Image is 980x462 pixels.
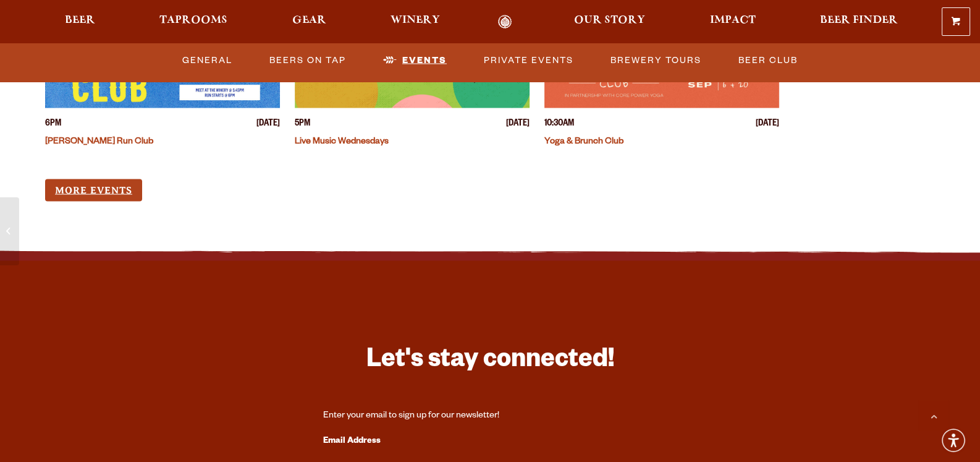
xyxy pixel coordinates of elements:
[812,15,906,29] a: Beer Finder
[65,15,95,25] span: Beer
[295,118,310,131] span: 5PM
[323,410,657,422] div: Enter your email to sign up for our newsletter!
[606,46,706,75] a: Brewery Tours
[292,15,326,25] span: Gear
[323,344,657,380] h3: Let's stay connected!
[506,118,530,131] span: [DATE]
[733,46,803,75] a: Beer Club
[256,118,280,131] span: [DATE]
[756,118,779,131] span: [DATE]
[820,15,898,25] span: Beer Finder
[940,427,967,454] div: Accessibility Menu
[159,15,227,25] span: Taprooms
[57,15,103,29] a: Beer
[566,15,653,29] a: Our Story
[391,15,440,25] span: Winery
[45,137,153,147] a: [PERSON_NAME] Run Club
[710,15,756,25] span: Impact
[295,137,389,147] a: Live Music Wednesdays
[479,46,578,75] a: Private Events
[323,434,657,450] label: Email Address
[481,15,528,29] a: Odell Home
[177,46,237,75] a: General
[284,15,334,29] a: Gear
[378,46,452,75] a: Events
[45,179,142,202] a: More Events (opens in a new window)
[918,400,949,431] a: Scroll to top
[382,15,448,29] a: Winery
[544,118,574,131] span: 10:30AM
[574,15,645,25] span: Our Story
[151,15,235,29] a: Taprooms
[702,15,764,29] a: Impact
[45,118,61,131] span: 6PM
[544,137,623,147] a: Yoga & Brunch Club
[264,46,351,75] a: Beers on Tap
